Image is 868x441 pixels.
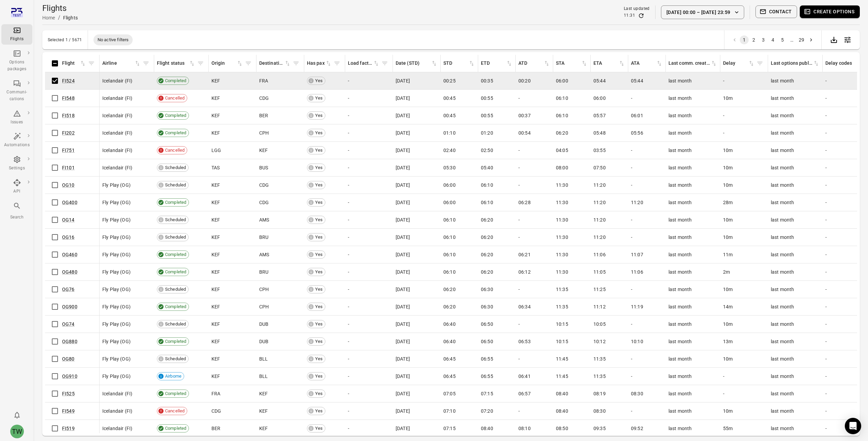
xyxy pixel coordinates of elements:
div: Sort by has pax in ascending order [307,60,332,67]
span: [DATE] [396,77,410,84]
div: - [631,216,663,223]
span: 28m [723,199,733,206]
a: FI519 [62,426,75,431]
div: - [348,216,390,223]
a: API [1,177,32,197]
div: - [825,182,868,188]
div: - [825,77,868,84]
div: Load factor [348,60,373,67]
span: Date (STD) [396,60,438,67]
div: - [348,112,390,119]
nav: Breadcrumbs [42,14,78,22]
span: Completed [163,78,189,84]
span: 06:00 [443,182,456,188]
span: BRU [259,234,268,241]
span: 00:20 [518,77,531,84]
span: KEF [211,95,220,102]
span: 06:10 [443,234,456,241]
a: FI101 [62,165,75,170]
span: 06:00 [443,199,456,206]
span: 06:10 [443,216,456,223]
div: Issues [4,119,30,126]
span: 11:20 [593,199,606,206]
div: ATD [518,60,543,67]
div: - [518,182,550,188]
div: Origin [211,60,236,67]
div: - [631,164,663,171]
a: OG10 [62,182,75,188]
div: Delay codes [825,60,867,67]
span: Fly Play (OG) [102,234,131,241]
div: - [825,112,868,119]
div: 11:31 [624,12,635,19]
span: Icelandair (FI) [102,164,132,171]
button: Filter by destination [291,58,301,69]
span: 10m [723,147,733,154]
a: OG480 [62,269,77,275]
span: Filter by has pax [332,58,342,69]
a: OG14 [62,217,75,223]
div: Destination [259,60,284,67]
div: Communi-cations [4,89,30,103]
span: last month [668,216,692,223]
a: FI202 [62,130,75,136]
a: Automations [1,130,32,151]
div: Sort by ATD in ascending order [518,60,550,67]
span: last month [771,95,794,102]
div: Search [4,214,30,221]
div: Sort by airline in ascending order [102,60,141,67]
span: Scheduled [163,165,188,171]
span: KEF [211,182,220,188]
span: STD [443,60,475,67]
span: last month [668,77,692,84]
div: - [348,199,390,206]
span: last month [668,234,692,241]
span: 06:10 [556,112,568,119]
span: Filter by airline [141,58,151,69]
div: Sort by date (STD) in ascending order [396,60,438,67]
span: last month [668,130,692,136]
span: last month [668,199,692,206]
span: 03:55 [593,147,606,154]
a: OG16 [62,234,75,240]
span: CPH [259,130,269,136]
span: last month [771,182,794,188]
span: 08:00 [556,164,568,171]
span: Filter by load factor [380,58,390,69]
nav: pagination navigation [730,35,816,44]
div: Sort by last options package published in ascending order [771,60,820,67]
span: Last options published [771,60,820,67]
span: CDG [259,199,269,206]
span: 10m [723,216,733,223]
div: - [631,182,663,188]
div: Has pax [307,60,325,67]
span: 06:00 [593,95,606,102]
span: 00:45 [443,95,456,102]
a: OG76 [62,287,75,292]
div: Sort by ETA in ascending order [593,60,625,67]
a: FI525 [62,391,75,396]
span: 05:56 [631,130,643,136]
span: 05:40 [481,164,493,171]
button: Filter by delay [755,58,765,69]
div: - [631,95,663,102]
div: Sort by ETD in ascending order [481,60,513,67]
a: Home [42,15,55,20]
button: Go to page 3 [759,35,768,44]
span: 01:20 [481,130,493,136]
span: last month [668,95,692,102]
span: last month [668,112,692,119]
a: Export data [827,36,841,43]
div: Selected 1 / 5671 [48,37,82,42]
span: Icelandair (FI) [102,112,132,119]
span: Yes [313,199,325,206]
div: Delay [723,60,748,67]
span: 05:44 [631,77,643,84]
div: Sort by origin in ascending order [211,60,243,67]
button: Create options [800,5,860,18]
span: 11:20 [593,182,606,188]
div: - [825,199,868,206]
button: page 1 [740,35,749,44]
span: Yes [313,182,325,188]
div: Last updated [624,5,650,12]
